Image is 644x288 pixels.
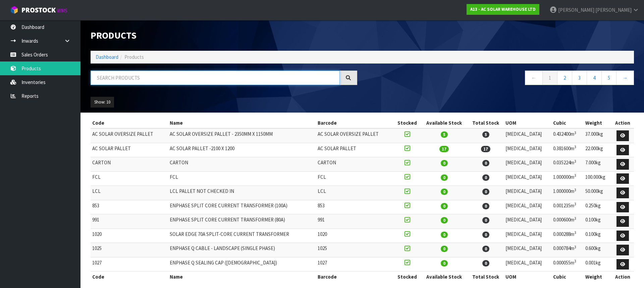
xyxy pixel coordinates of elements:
[168,171,316,186] td: FCL
[574,245,576,249] sup: 3
[91,157,168,172] td: CARTON
[574,202,576,206] sup: 3
[441,246,448,252] span: 0
[316,243,393,257] td: 1025
[584,272,612,282] th: Weight
[91,143,168,157] td: AC SOLAR PALLET
[57,7,67,14] small: WMS
[584,243,612,257] td: 0.600kg
[316,143,393,157] td: AC SOLAR PALLET
[587,71,602,85] a: 4
[124,54,144,60] span: Products
[168,157,316,172] td: CARTON
[91,257,168,272] td: 1027
[551,157,583,172] td: 0.035224m
[316,200,393,214] td: 853
[168,143,316,157] td: AC SOLAR PALLET -2100 X 1200
[441,217,448,223] span: 0
[481,146,490,152] span: 17
[525,71,543,85] a: ←
[551,143,583,157] td: 0.381600m
[168,243,316,257] td: ENPHASE Q CABLE - LANDSCAPE (SINGLE PHASE)
[316,118,393,128] th: Barcode
[10,6,18,14] img: cube-alt.png
[584,143,612,157] td: 22.000kg
[91,171,168,186] td: FCL
[574,230,576,235] sup: 3
[316,128,393,143] td: AC SOLAR OVERSIZE PALLET
[316,214,393,229] td: 991
[482,260,489,266] span: 0
[504,200,551,214] td: [MEDICAL_DATA]
[482,246,489,252] span: 0
[168,272,316,282] th: Name
[584,214,612,229] td: 0.100kg
[504,128,551,143] td: [MEDICAL_DATA]
[595,7,632,13] span: [PERSON_NAME]
[574,188,576,192] sup: 3
[504,214,551,229] td: [MEDICAL_DATA]
[551,118,583,128] th: Cubic
[584,128,612,143] td: 37.000kg
[91,272,168,282] th: Code
[367,71,634,87] nav: Page navigation
[584,171,612,186] td: 100.000kg
[482,131,489,138] span: 5
[91,243,168,257] td: 1025
[612,272,634,282] th: Action
[584,229,612,243] td: 0.100kg
[441,260,448,266] span: 0
[168,118,316,128] th: Name
[441,174,448,181] span: 0
[584,257,612,272] td: 0.001kg
[551,243,583,257] td: 0.000784m
[504,118,551,128] th: UOM
[542,71,557,85] a: 1
[584,186,612,200] td: 50.000kg
[91,128,168,143] td: AC SOLAR OVERSIZE PALLET
[393,272,421,282] th: Stocked
[504,171,551,186] td: [MEDICAL_DATA]
[612,118,634,128] th: Action
[316,157,393,172] td: CARTON
[393,118,421,128] th: Stocked
[168,200,316,214] td: ENPHASE SPLIT CORE CURRENT TRANSFORMER (100A)
[551,200,583,214] td: 0.001235m
[574,216,576,221] sup: 3
[551,171,583,186] td: 1.000000m
[482,160,489,166] span: 0
[574,159,576,164] sup: 3
[551,229,583,243] td: 0.000288m
[572,71,587,85] a: 3
[439,146,449,152] span: 17
[96,54,118,60] a: Dashboard
[482,203,489,209] span: 0
[316,272,393,282] th: Barcode
[584,200,612,214] td: 0.250kg
[91,30,357,41] h1: Products
[504,157,551,172] td: [MEDICAL_DATA]
[316,171,393,186] td: FCL
[91,200,168,214] td: 853
[441,232,448,238] span: 0
[168,257,316,272] td: ENPHASE Q SEALING CAP ([DEMOGRAPHIC_DATA])
[91,214,168,229] td: 991
[421,118,468,128] th: Available Stock
[21,6,56,14] span: ProStock
[91,186,168,200] td: LCL
[91,71,340,85] input: Search products
[441,189,448,195] span: 0
[441,160,448,166] span: 0
[168,214,316,229] td: ENPHASE SPLIT CORE CURRENT TRANSFORMER (80A)
[504,143,551,157] td: [MEDICAL_DATA]
[468,272,504,282] th: Total Stock
[470,6,536,12] strong: A13 - AC SOLAR WAREHOUSE LTD
[574,130,576,135] sup: 3
[574,173,576,178] sup: 3
[168,186,316,200] td: LCL PALLET NOT CHECKED IN
[316,186,393,200] td: LCL
[601,71,616,85] a: 5
[558,7,594,13] span: [PERSON_NAME]
[574,259,576,263] sup: 3
[584,118,612,128] th: Weight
